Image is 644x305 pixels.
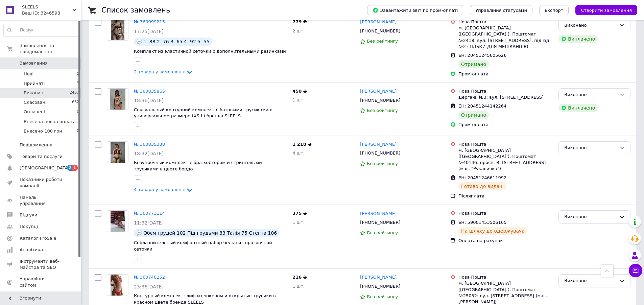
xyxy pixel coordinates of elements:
[458,274,553,280] div: Нова Пошта
[20,43,81,55] span: Замовлення та повідомлення
[458,182,506,190] div: Готово до видачі
[24,90,45,96] span: Виконані
[111,142,125,163] img: Фото товару
[558,35,598,43] div: Виплачено
[134,69,186,74] span: 2 товара у замовленні
[24,99,47,105] span: Скасовані
[134,187,186,192] span: 4 товара у замовленні
[20,154,63,160] span: Товари та послуги
[360,28,400,33] span: [PHONE_NUMBER]
[77,109,79,115] span: 0
[458,210,553,216] div: Нова Пошта
[134,160,262,171] a: Безупречный комплект с бра-холтером и стринговыми трусиками в цвете бордо
[458,141,553,147] div: Нова Пошта
[24,128,62,134] span: Внесено 100 грн
[20,142,52,148] span: Повідомлення
[72,165,78,171] span: 1
[360,220,400,225] span: [PHONE_NUMBER]
[111,275,125,296] img: Фото товару
[134,293,276,305] span: Контурный комплект: лиф из чокером и открытые трусики в красном цвете бренда SLEELS
[134,284,164,289] span: 23:36[DATE]
[134,19,165,24] a: № 360999215
[367,5,463,15] button: Завантажити звіт по пром-оплаті
[20,235,56,241] span: Каталог ProSale
[564,91,617,98] div: Виконано
[292,211,307,216] span: 375 ₴
[458,238,553,244] div: Оплата на рахунок
[134,89,165,94] a: № 360835865
[564,277,617,284] div: Виконано
[458,193,553,199] div: Післяплата
[107,274,128,296] a: Фото товару
[137,39,142,44] img: :speech_balloon:
[20,165,70,171] span: [DEMOGRAPHIC_DATA]
[107,141,128,163] a: Фото товару
[143,39,210,44] span: 1. 88 2. 76 3. 65 4. 92 5. 55
[292,284,305,289] span: 1 шт.
[24,119,76,125] span: Внесена повна оплата
[20,194,63,207] span: Панель управління
[134,142,165,147] a: № 360835338
[629,264,642,277] button: Чат з покупцем
[134,187,194,192] a: 4 товара у замовленні
[458,103,506,109] span: ЕН: 20451244142264
[367,108,398,113] span: Без рейтингу
[292,142,311,147] span: 1 218 ₴
[111,211,125,232] img: Фото товару
[20,60,48,66] span: Замовлення
[134,107,272,119] a: Сексуальный контурний комплект с базовыми трусиками в универсальном размере (ХS-L) бренда SLEELS
[77,119,79,125] span: 1
[20,224,38,230] span: Покупці
[458,88,553,94] div: Нова Пошта
[20,276,63,288] span: Управління сайтом
[72,99,79,105] span: 662
[22,4,73,10] span: SLEELS
[575,5,637,15] button: Створити замовлення
[134,69,194,74] a: 2 товара у замовленні
[458,147,553,172] div: м. [GEOGRAPHIC_DATA] ([GEOGRAPHIC_DATA].), Поштомат №40146: просп. В. [STREET_ADDRESS] (маг. "Рук...
[134,49,286,54] a: Комплект из эластичной сеточки с дополнительными резинками
[458,280,553,305] div: м. [GEOGRAPHIC_DATA] ([GEOGRAPHIC_DATA].), Поштомат №25052: вул. [STREET_ADDRESS] (маг. [PERSON_N...
[564,22,617,29] div: Виконано
[24,109,45,115] span: Оплачені
[134,211,165,216] a: № 360773114
[458,19,553,25] div: Нова Пошта
[360,19,397,25] a: [PERSON_NAME]
[107,88,128,110] a: Фото товару
[564,144,617,151] div: Виконано
[458,60,489,68] div: Отримано
[475,8,527,13] span: Управління статусами
[292,19,307,24] span: 779 ₴
[292,28,305,33] span: 2 шт.
[458,122,553,128] div: Пром-оплата
[569,7,637,13] a: Створити замовлення
[360,211,397,217] a: [PERSON_NAME]
[292,220,305,225] span: 1 шт.
[111,19,124,40] img: Фото товару
[20,258,63,271] span: Інструменти веб-майстра та SEO
[367,230,398,235] span: Без рейтингу
[367,39,398,44] span: Без рейтингу
[292,97,305,102] span: 1 шт.
[110,89,126,110] img: Фото товару
[458,53,506,58] span: ЕН: 20451245605626
[292,275,307,280] span: 216 ₴
[134,240,272,252] a: Соблазнительный комфортный набор белья из прозрачной сеточки
[360,274,397,281] a: [PERSON_NAME]
[107,210,128,232] a: Фото товару
[137,230,142,236] img: :speech_balloon:
[360,98,400,103] span: [PHONE_NUMBER]
[373,7,458,13] span: Завантажити звіт по пром-оплаті
[470,5,532,15] button: Управління статусами
[4,24,79,36] input: Пошук
[67,165,73,171] span: 2
[77,128,79,134] span: 0
[143,230,277,236] span: Обєм грудей 102 Під грудьми 83 Талія 75 Стегна 106
[134,98,164,103] span: 18:36[DATE]
[539,5,569,15] button: Експорт
[77,71,79,77] span: 0
[558,104,598,112] div: Виплачено
[360,284,400,289] span: [PHONE_NUMBER]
